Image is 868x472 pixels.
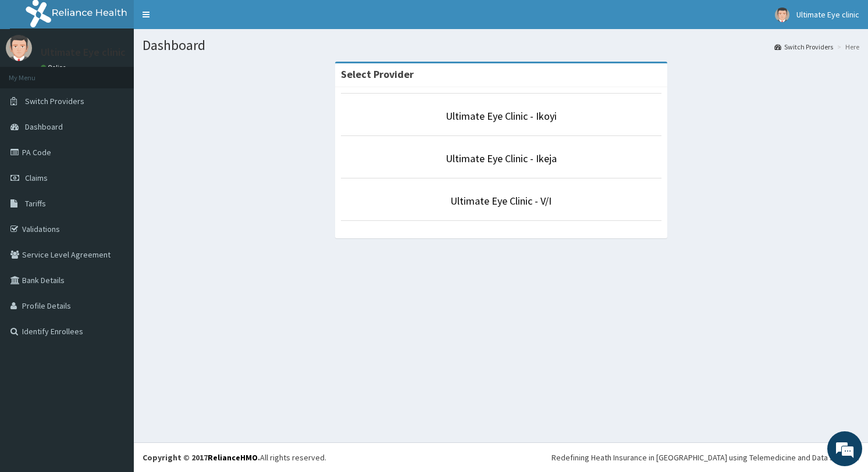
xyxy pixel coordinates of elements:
[134,442,868,472] footer: All rights reserved.
[6,35,32,61] img: User Image
[25,173,48,183] span: Claims
[41,63,69,71] a: Online
[41,47,126,58] p: Ultimate Eye clinic
[446,152,557,165] a: Ultimate Eye Clinic - Ikeja
[446,109,557,123] a: Ultimate Eye Clinic - Ikoyi
[25,121,63,132] span: Dashboard
[796,9,859,20] span: Ultimate Eye clinic
[143,452,260,463] strong: Copyright © 2017 .
[450,194,552,208] a: Ultimate Eye Clinic - V/I
[25,198,46,209] span: Tariffs
[341,67,414,81] strong: Select Provider
[25,96,84,106] span: Switch Providers
[208,452,258,463] a: RelianceHMO
[143,38,859,53] h1: Dashboard
[775,8,789,22] img: User Image
[834,42,859,52] li: Here
[774,42,833,52] a: Switch Providers
[552,452,859,463] div: Redefining Heath Insurance in [GEOGRAPHIC_DATA] using Telemedicine and Data Science!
